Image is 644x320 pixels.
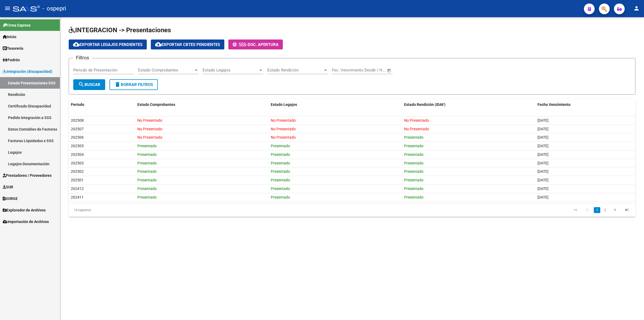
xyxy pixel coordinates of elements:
span: Prestadores / Proveedores [3,172,52,178]
span: Estado Rendición (IDAF) [404,102,445,107]
span: No Presentado [271,135,296,139]
span: SUR [3,184,13,190]
span: Presentado [137,186,157,191]
datatable-header-cell: Estado Comprobantes [135,99,269,110]
span: 202505 [71,144,84,148]
span: Doc. Apertura [248,42,279,47]
datatable-header-cell: Fecha Vencimiento [535,99,635,110]
span: [DATE] [537,195,548,199]
span: Presentado [271,152,290,157]
span: Estado Comprobantes [137,102,175,107]
span: Presentado [137,169,157,174]
span: 202503 [71,161,84,165]
span: Exportar Cbtes Pendientes [155,42,220,47]
span: Inicio [3,34,16,40]
span: 202507 [71,127,84,131]
span: [DATE] [537,135,548,139]
span: Presentado [404,169,423,174]
span: Presentado [137,161,157,165]
input: Fecha fin [358,68,385,73]
span: Presentado [271,186,290,191]
span: Presentado [404,135,423,139]
div: 14 registros [69,203,181,217]
span: 202502 [71,169,84,174]
span: Estado Comprobantes [138,68,194,73]
span: [DATE] [537,127,548,131]
a: go to first page [570,207,580,213]
span: Buscar [78,82,100,87]
span: Fecha Vencimiento [537,102,570,107]
mat-icon: menu [4,5,11,12]
a: go to previous page [582,207,592,213]
span: Presentado [137,178,157,182]
span: [DATE] [537,118,548,123]
span: Borrar Filtros [114,82,153,87]
iframe: Intercom live chat [626,302,639,315]
span: No Presentado [271,118,296,123]
mat-icon: cloud_download [155,41,162,48]
span: Importación de Archivos [3,219,49,225]
datatable-header-cell: Periodo [69,99,135,110]
span: Presentado [404,195,423,199]
span: No Presentado [137,135,162,139]
a: 2 [602,207,608,213]
span: 202508 [71,118,84,123]
span: [DATE] [537,169,548,174]
span: [DATE] [537,161,548,165]
span: No Presentado [137,127,162,131]
span: Presentado [271,144,290,148]
span: Presentado [137,152,157,157]
span: Presentado [271,169,290,174]
span: Estado Legajos [203,68,258,73]
mat-icon: person [633,5,640,12]
span: Estado Rendición [267,68,323,73]
span: Presentado [404,144,423,148]
mat-icon: cloud_download [73,41,79,48]
button: Open calendar [386,67,392,74]
a: 1 [594,207,600,213]
span: SURGE [3,196,18,202]
button: -Doc. Apertura [228,39,283,49]
span: - [233,42,248,47]
span: Presentado [404,161,423,165]
span: No Presentado [137,118,162,123]
input: Fecha inicio [332,68,354,73]
span: INTEGRACION -> Presentaciones [69,26,171,34]
datatable-header-cell: Estado Legajos [269,99,402,110]
span: 202412 [71,186,84,191]
span: No Presentado [271,127,296,131]
li: page 1 [593,206,601,215]
span: 202506 [71,135,84,139]
span: Periodo [71,102,84,107]
span: 202411 [71,195,84,199]
span: Exportar Legajos Pendientes [73,42,142,47]
span: Presentado [271,178,290,182]
span: Explorador de Archivos [3,207,46,213]
span: Presentado [137,144,157,148]
span: 202501 [71,178,84,182]
a: go to last page [622,207,632,213]
button: Exportar Legajos Pendientes [69,39,147,49]
span: Presentado [271,161,290,165]
span: Presentado [404,178,423,182]
datatable-header-cell: Estado Rendición (IDAF) [402,99,535,110]
mat-icon: delete [114,81,121,88]
span: [DATE] [537,144,548,148]
span: Presentado [271,195,290,199]
span: Tesorería [3,45,23,51]
span: [DATE] [537,178,548,182]
span: No Presentado [404,127,429,131]
span: - ospepri [42,3,66,15]
mat-icon: search [78,81,85,88]
span: Presentado [404,152,423,157]
span: Firma Express [3,22,31,28]
span: Padrón [3,57,20,63]
span: Presentado [137,195,157,199]
span: Estado Legajos [271,102,297,107]
a: go to next page [610,207,620,213]
h3: Filtros [73,54,92,62]
li: page 2 [601,206,609,215]
span: Integración (discapacidad) [3,69,52,74]
button: Exportar Cbtes Pendientes [151,39,224,49]
span: 202504 [71,152,84,157]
